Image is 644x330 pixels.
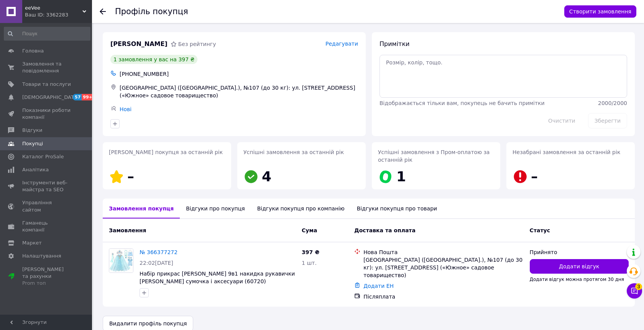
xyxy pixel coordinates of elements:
[559,263,599,270] span: Додати відгук
[140,271,295,284] a: Набір прикрас [PERSON_NAME] 9в1 накидка рукавички [PERSON_NAME] сумочка і аксесуари (60720)
[396,169,406,184] span: 1
[25,5,82,11] span: eeVee
[22,266,71,287] span: [PERSON_NAME] та рахунки
[351,199,443,218] div: Відгуки покупця про товари
[120,106,131,112] a: Нові
[513,149,620,155] span: Незабрані замовлення за останній рік
[22,127,42,134] span: Відгуки
[378,149,490,163] span: Успішні замовлення з Пром-оплатою за останній рік
[109,248,133,273] a: Фото товару
[115,7,188,16] h1: Профіль покупця
[22,61,71,74] span: Замовлення та повідомлення
[25,11,92,18] div: Ваш ID: 3362283
[109,149,223,155] span: [PERSON_NAME] покупця за останній рік
[243,149,344,155] span: Успішні замовлення за останній рік
[302,260,317,266] span: 1 шт.
[109,249,133,273] img: Фото товару
[627,283,642,299] button: Чат з покупцем3
[103,199,180,218] div: Замовлення покупця
[4,27,90,41] input: Пошук
[118,82,360,101] div: [GEOGRAPHIC_DATA] ([GEOGRAPHIC_DATA].), №107 (до 30 кг): ул. [STREET_ADDRESS] («Южное» садовое то...
[118,69,360,79] div: [PHONE_NUMBER]
[635,283,642,290] span: 3
[531,169,538,184] span: –
[22,199,71,213] span: Управління сайтом
[262,169,271,184] span: 4
[598,100,627,106] span: 2000 / 2000
[180,199,251,218] div: Відгуки про покупця
[363,256,523,279] div: [GEOGRAPHIC_DATA] ([GEOGRAPHIC_DATA].), №107 (до 30 кг): ул. [STREET_ADDRESS] («Южное» садовое то...
[530,277,624,282] span: Додати відгук можна протягом 30 дня
[251,199,351,218] div: Відгуки покупця про компанію
[100,8,106,15] div: Повернутися назад
[82,94,94,100] span: 99+
[110,40,168,49] span: [PERSON_NAME]
[140,260,173,266] span: 22:02[DATE]
[22,48,44,54] span: Головна
[379,100,545,106] span: Відображається тільки вам, покупець не бачить примітки
[530,248,629,256] div: Прийнято
[109,227,146,233] span: Замовлення
[22,166,49,173] span: Аналітика
[140,249,177,255] a: № 366377272
[22,81,71,88] span: Товари та послуги
[530,227,550,233] span: Статус
[178,41,216,47] span: Без рейтингу
[22,240,42,246] span: Маркет
[363,283,394,289] a: Додати ЕН
[363,248,523,256] div: Нова Пошта
[22,280,71,287] div: Prom топ
[379,40,409,48] span: Примітки
[22,107,71,121] span: Показники роботи компанії
[22,153,64,160] span: Каталог ProSale
[363,293,523,300] div: Післяплата
[325,41,358,47] span: Редагувати
[302,227,317,233] span: Cума
[530,259,629,274] button: Додати відгук
[73,94,82,100] span: 57
[564,5,636,18] button: Створити замовлення
[22,253,61,259] span: Налаштування
[22,140,43,147] span: Покупці
[22,179,71,193] span: Інструменти веб-майстра та SEO
[22,220,71,233] span: Гаманець компанії
[302,249,319,255] span: 397 ₴
[110,55,197,64] div: 1 замовлення у вас на 397 ₴
[127,169,134,184] span: –
[354,227,416,233] span: Доставка та оплата
[22,94,79,101] span: [DEMOGRAPHIC_DATA]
